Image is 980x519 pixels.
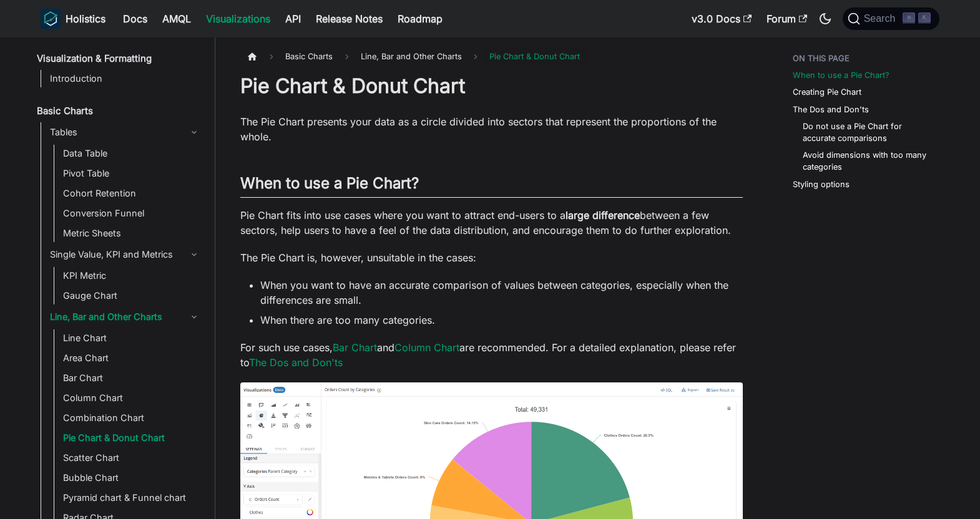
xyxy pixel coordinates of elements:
[59,389,204,407] a: Column Chart
[390,9,450,29] a: Roadmap
[66,11,105,26] b: Holistics
[240,340,743,370] p: For such use cases, and are recommended. For a detailed explanation, please refer to
[240,208,743,238] p: Pie Chart fits into use cases where you want to attract end-users to a between a few sectors, hel...
[59,185,204,202] a: Cohort Retention
[793,104,869,115] a: The Dos and Don'ts
[566,209,640,221] strong: large difference
[843,7,939,30] button: Search (Command+K)
[793,86,861,98] a: Creating Pie Chart
[46,122,204,142] a: Tables
[240,114,743,144] p: The Pie Chart presents your data as a circle divided into sectors that represent the proportions ...
[28,37,215,519] nav: Docs sidebar
[803,149,927,173] a: Avoid dimensions with too many categories
[41,9,61,29] img: Holistics
[918,12,931,24] kbd: K
[803,120,927,144] a: Do not use a Pie Chart for accurate comparisons
[240,174,743,198] h2: When to use a Pie Chart?
[59,429,204,447] a: Pie Chart & Donut Chart
[240,74,743,99] h1: Pie Chart & Donut Chart
[115,9,155,29] a: Docs
[46,245,204,264] a: Single Value, KPI and Metrics
[394,341,459,354] a: Column Chart
[333,341,377,354] a: Bar Chart
[815,9,835,29] button: Switch between dark and light mode (currently dark mode)
[240,47,743,65] nav: Breadcrumbs
[279,47,339,65] span: Basic Charts
[59,489,204,507] a: Pyramid chart & Funnel chart
[59,409,204,427] a: Combination Chart
[793,178,850,190] a: Styling options
[59,205,204,222] a: Conversion Funnel
[260,278,743,308] li: When you want to have an accurate comparison of values between categories, especially when the di...
[33,50,204,67] a: Visualization & Formatting
[155,9,198,29] a: AMQL
[278,9,308,29] a: API
[483,47,586,65] span: Pie Chart & Donut Chart
[860,13,903,24] span: Search
[59,287,204,304] a: Gauge Chart
[240,47,264,65] a: Home page
[308,9,390,29] a: Release Notes
[903,12,915,24] kbd: ⌘
[33,102,204,120] a: Basic Charts
[59,369,204,387] a: Bar Chart
[240,250,743,265] p: The Pie Chart is, however, unsuitable in the cases:
[59,329,204,347] a: Line Chart
[59,267,204,284] a: KPI Metric
[59,225,204,242] a: Metric Sheets
[198,9,278,29] a: Visualizations
[759,9,815,29] a: Forum
[260,313,743,327] li: When there are too many categories.
[59,165,204,182] a: Pivot Table
[793,69,889,81] a: When to use a Pie Chart?
[41,9,105,29] a: HolisticsHolistics
[59,349,204,367] a: Area Chart
[59,145,204,162] a: Data Table
[46,307,204,327] a: Line, Bar and Other Charts
[249,356,343,369] a: The Dos and Don'ts
[59,449,204,467] a: Scatter Chart
[46,70,204,87] a: Introduction
[684,9,759,29] a: v3.0 Docs
[59,469,204,487] a: Bubble Chart
[355,47,468,65] span: Line, Bar and Other Charts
